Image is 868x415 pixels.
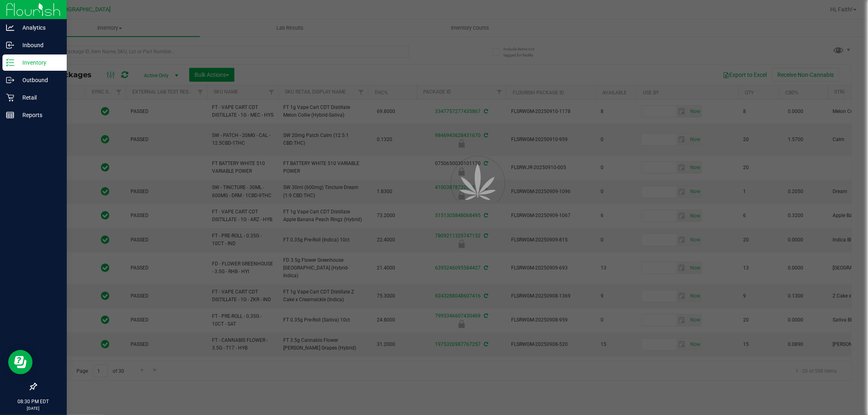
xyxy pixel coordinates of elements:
[6,41,14,49] inline-svg: Inbound
[14,93,63,102] p: Retail
[6,76,14,84] inline-svg: Outbound
[4,398,63,405] p: 08:30 PM EDT
[6,59,14,67] inline-svg: Inventory
[6,93,14,102] inline-svg: Retail
[14,23,63,33] p: Analytics
[4,405,63,411] p: [DATE]
[6,111,14,119] inline-svg: Reports
[6,24,14,32] inline-svg: Analytics
[14,75,63,85] p: Outbound
[8,350,33,374] iframe: Resource center
[14,58,63,67] p: Inventory
[14,40,63,50] p: Inbound
[14,110,63,120] p: Reports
